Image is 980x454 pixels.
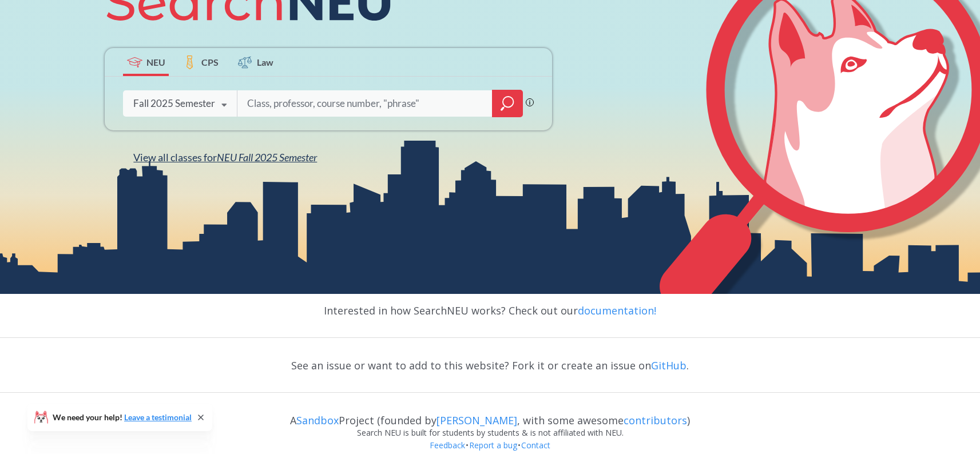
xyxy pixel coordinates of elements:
input: Class, professor, course number, "phrase" [246,91,484,116]
a: Feedback [429,440,466,451]
span: Law [257,55,273,69]
span: NEU [146,55,165,69]
span: NEU Fall 2025 Semester [217,151,317,164]
span: View all classes for [133,151,317,164]
svg: magnifying glass [501,95,514,111]
a: Contact [521,440,551,451]
span: CPS [201,55,219,69]
a: [PERSON_NAME] [437,413,517,427]
a: GitHub [651,359,687,372]
a: contributors [624,413,687,427]
a: Report a bug [469,440,518,451]
a: Sandbox [296,413,339,427]
div: magnifying glass [492,90,523,117]
a: documentation! [578,304,656,317]
div: Fall 2025 Semester [133,97,215,110]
